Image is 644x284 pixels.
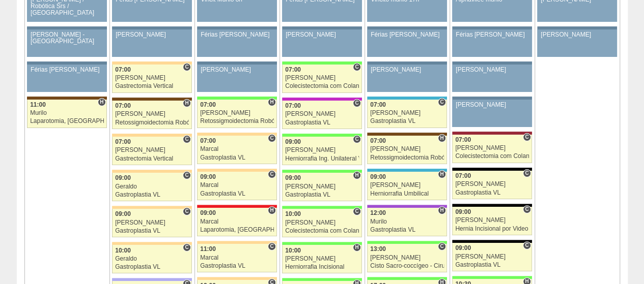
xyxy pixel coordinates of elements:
a: H 07:00 [PERSON_NAME] Retossigmoidectomia Robótica [112,101,191,129]
span: 09:00 [370,173,386,180]
a: [PERSON_NAME] [197,65,276,92]
div: Key: Aviso [112,26,191,29]
a: H 10:00 [PERSON_NAME] Herniorrafia Incisional [282,245,361,273]
div: [PERSON_NAME] [370,182,444,188]
div: Férias [PERSON_NAME] [31,67,103,73]
div: Gastrectomia Vertical [115,83,189,89]
span: 12:00 [370,209,386,216]
span: Consultório [353,207,360,215]
div: [PERSON_NAME] [456,67,528,73]
div: Gastrectomia Vertical [115,155,189,162]
div: Retossigmoidectomia Robótica [115,119,189,126]
a: C 13:00 [PERSON_NAME] Cisto Sacro-coccígeo - Cirurgia [367,244,446,272]
a: H 07:00 [PERSON_NAME] Retossigmoidectomia Robótica [367,136,446,164]
span: 09:00 [115,210,131,217]
span: Consultório [438,98,445,106]
span: 07:00 [115,138,131,145]
span: Hospital [98,98,105,106]
div: Key: Brasil [367,241,446,244]
div: Gastroplastia VL [285,119,359,126]
div: [PERSON_NAME] [455,217,529,224]
div: [PERSON_NAME] [455,254,529,260]
div: Key: Assunção [197,205,276,208]
div: Gastroplastia VL [200,191,274,197]
span: Consultório [183,207,190,215]
a: C 10:00 [PERSON_NAME] Colecistectomia com Colangiografia VL [282,209,361,237]
a: C 07:00 [PERSON_NAME] Gastrectomia Vertical [112,137,191,165]
span: 07:00 [285,66,301,73]
div: Key: Bartira [197,133,276,136]
div: Cisto Sacro-coccígeo - Cirurgia [370,263,444,269]
div: [PERSON_NAME] [285,75,359,81]
div: Key: Aviso [367,61,446,65]
div: Gastroplastia VL [455,262,529,268]
a: H 07:00 [PERSON_NAME] Retossigmoidectomia Robótica [197,100,276,128]
div: Key: Brasil [282,242,361,245]
div: Murilo [30,110,104,116]
span: 09:00 [200,173,216,180]
div: Key: Bartira [112,206,191,209]
div: [PERSON_NAME] [455,181,529,187]
span: Hospital [438,170,445,178]
div: Geraldo [115,256,189,262]
a: [PERSON_NAME] [537,29,617,57]
div: Key: Christóvão da Gama [112,278,191,281]
div: Key: Santa Joana [367,133,446,136]
div: Key: Bartira [197,277,276,280]
span: Hospital [268,98,275,106]
div: Key: Aviso [452,97,531,100]
div: Key: Blanc [452,204,531,207]
div: [PERSON_NAME] [115,75,189,81]
div: Key: Neomater [367,169,446,172]
div: Geraldo [115,183,189,190]
div: [PERSON_NAME] [370,110,444,116]
div: Key: Aviso [27,26,106,29]
div: Férias [PERSON_NAME] [456,31,528,38]
div: Key: Aviso [452,26,531,29]
div: Marcal [200,182,274,188]
div: [PERSON_NAME] [200,110,274,116]
span: 07:00 [285,102,301,109]
span: 07:00 [200,101,216,108]
div: Key: Aviso [282,26,361,29]
div: Gastroplastia VL [115,192,189,198]
span: Consultório [268,242,275,250]
div: Key: Brasil [367,277,446,280]
div: Herniorrafia Incisional [285,264,359,270]
span: Hospital [438,134,445,142]
a: C 11:00 Marcal Gastroplastia VL [197,244,276,272]
div: Marcal [200,255,274,261]
a: H 11:00 Murilo Laparotomia, [GEOGRAPHIC_DATA], Drenagem, Bridas VL [27,100,106,128]
span: Hospital [268,206,275,214]
div: Key: Aviso [197,26,276,29]
a: H 09:00 [PERSON_NAME] Herniorrafia Umbilical [367,172,446,200]
a: Férias [PERSON_NAME] [367,29,446,57]
span: 09:00 [285,138,301,145]
div: [PERSON_NAME] [285,147,359,153]
a: [PERSON_NAME] - [GEOGRAPHIC_DATA] [27,29,106,57]
div: Key: Brasil [282,134,361,137]
div: Gastroplastia VL [115,264,189,270]
div: Colecistectomia com Colangiografia VL [455,153,529,160]
span: Consultório [523,205,530,213]
a: Férias [PERSON_NAME] [27,65,106,92]
div: [PERSON_NAME] [115,219,189,226]
div: Gastroplastia VL [115,228,189,234]
div: Key: Aviso [367,26,446,29]
a: H 09:00 [PERSON_NAME] Gastroplastia VL [282,173,361,201]
a: C 09:00 [PERSON_NAME] Gastroplastia VL [112,209,191,237]
div: Key: Aviso [452,61,531,65]
span: Hospital [353,243,360,251]
div: [PERSON_NAME] [371,67,443,73]
a: [PERSON_NAME] [367,65,446,92]
span: 13:00 [370,245,386,253]
div: Key: Brasil [282,170,361,173]
div: Key: Brasil [282,61,361,65]
div: Key: Bartira [197,241,276,244]
a: [PERSON_NAME] [452,100,531,127]
div: Gastroplastia VL [285,192,359,198]
div: Gastroplastia VL [455,190,529,196]
span: 11:00 [30,101,46,108]
div: Key: IFOR [367,205,446,208]
div: Murilo [370,218,444,225]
